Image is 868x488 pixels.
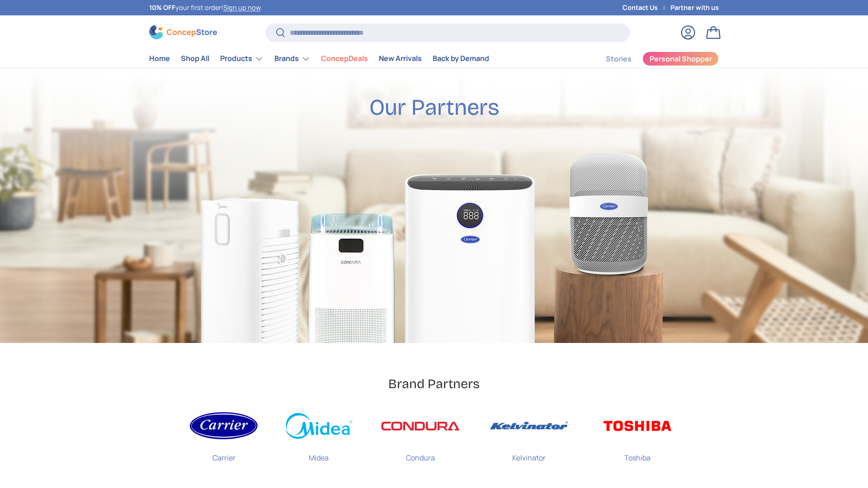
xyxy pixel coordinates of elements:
[624,445,651,463] p: Toshiba
[584,50,719,68] nav: Secondary
[212,445,236,463] p: Carrier
[223,3,260,12] a: Sign up now
[149,3,262,13] p: your first order! .
[369,94,499,122] h2: Our Partners
[269,50,316,68] summary: Brands
[406,445,435,463] p: Condura
[650,55,712,62] span: Personal Shopper
[606,50,632,68] a: Stories
[433,50,489,67] a: Back by Demand
[274,50,310,68] a: Brands
[149,3,175,12] strong: 10% OFF
[190,407,258,470] a: Carrier
[379,50,422,67] a: New Arrivals
[512,445,546,463] p: Kelvinator
[181,50,209,67] a: Shop All
[597,407,678,470] a: Toshiba
[149,50,489,68] nav: Primary
[215,50,269,68] summary: Products
[220,50,264,68] a: Products
[149,50,170,67] a: Home
[149,25,217,39] img: ConcepStore
[309,445,329,463] p: Midea
[488,407,570,470] a: Kelvinator
[380,407,461,470] a: Condura
[642,52,719,66] a: Personal Shopper
[388,375,480,392] h2: Brand Partners
[285,407,353,470] a: Midea
[321,50,368,67] a: ConcepDeals
[670,3,719,13] a: Partner with us
[623,3,670,13] a: Contact Us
